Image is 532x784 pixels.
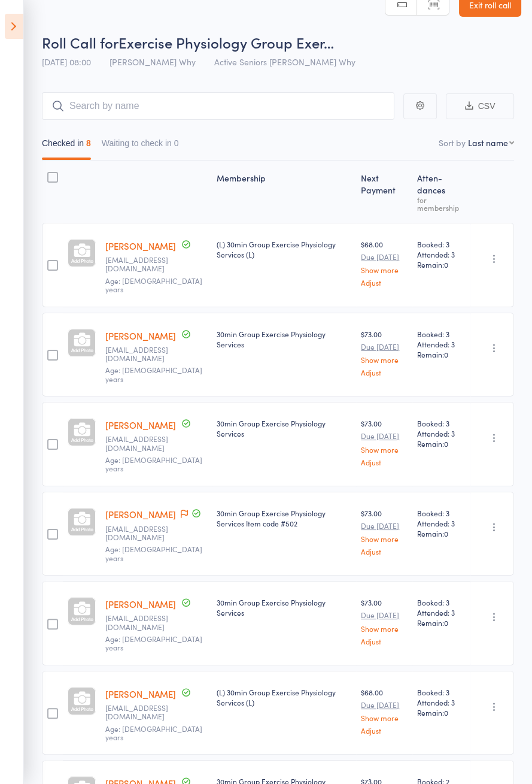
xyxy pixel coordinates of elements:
[446,93,514,119] button: CSV
[361,625,407,632] a: Show more
[468,137,508,149] div: Last name
[217,418,351,438] div: 30min Group Exercise Physiology Services
[417,196,466,211] div: for membership
[361,458,407,466] a: Adjust
[417,617,466,628] span: Remain:
[42,92,394,120] input: Search by name
[356,166,412,217] div: Next Payment
[361,266,407,274] a: Show more
[105,688,176,700] a: [PERSON_NAME]
[361,547,407,555] a: Adjust
[417,339,466,349] span: Attended: 3
[444,259,448,270] span: 0
[361,356,407,364] a: Show more
[105,435,183,452] small: kerrieleo@optusnet.com.au
[361,432,407,440] small: Due [DATE]
[417,518,466,528] span: Attended: 3
[417,707,466,718] span: Remain:
[417,597,466,607] span: Booked: 3
[444,438,448,449] span: 0
[217,239,351,259] div: (L) 30min Group Exercise Physiology Services (L)
[105,276,202,294] span: Age: [DEMOGRAPHIC_DATA] years
[361,522,407,530] small: Due [DATE]
[86,138,91,148] div: 8
[417,428,466,438] span: Attended: 3
[439,137,466,149] label: Sort by
[361,343,407,351] small: Due [DATE]
[105,240,176,252] a: [PERSON_NAME]
[110,56,196,68] span: [PERSON_NAME] Why
[105,419,176,431] a: [PERSON_NAME]
[102,132,179,160] button: Waiting to check in0
[417,607,466,617] span: Attended: 3
[444,707,448,718] span: 0
[361,714,407,722] a: Show more
[42,56,91,68] span: [DATE] 08:00
[361,253,407,261] small: Due [DATE]
[105,724,202,742] span: Age: [DEMOGRAPHIC_DATA] years
[417,697,466,707] span: Attended: 3
[105,508,176,520] a: [PERSON_NAME]
[42,32,118,52] span: Roll Call for
[444,349,448,359] span: 0
[361,329,407,376] div: $73.00
[217,329,351,349] div: 30min Group Exercise Physiology Services
[361,597,407,644] div: $73.00
[417,418,466,428] span: Booked: 3
[417,687,466,697] span: Booked: 3
[105,346,183,363] small: leon_cremer@optusnet.com.au
[361,368,407,376] a: Adjust
[105,704,183,721] small: marjon@live.com.au
[217,687,351,707] div: (L) 30min Group Exercise Physiology Services (L)
[105,544,202,562] span: Age: [DEMOGRAPHIC_DATA] years
[361,701,407,709] small: Due [DATE]
[118,32,334,52] span: Exercise Physiology Group Exer…
[212,166,356,217] div: Membership
[417,349,466,359] span: Remain:
[417,239,466,249] span: Booked: 3
[361,611,407,619] small: Due [DATE]
[361,637,407,645] a: Adjust
[217,597,351,617] div: 30min Group Exercise Physiology Services
[361,727,407,734] a: Adjust
[105,598,176,610] a: [PERSON_NAME]
[105,525,183,542] small: joanmccomb@iinet.net.au
[361,239,407,286] div: $68.00
[361,418,407,465] div: $73.00
[417,528,466,538] span: Remain:
[361,279,407,286] a: Adjust
[105,365,202,383] span: Age: [DEMOGRAPHIC_DATA] years
[417,259,466,270] span: Remain:
[417,508,466,518] span: Booked: 3
[412,166,470,217] div: Atten­dances
[105,256,183,273] small: lauriecarter2@outlook.com
[417,438,466,449] span: Remain:
[105,329,176,342] a: [PERSON_NAME]
[174,138,179,148] div: 0
[417,249,466,259] span: Attended: 3
[105,455,202,473] span: Age: [DEMOGRAPHIC_DATA] years
[105,614,183,631] small: gsmith23@bigpond.net.au
[444,617,448,628] span: 0
[217,508,351,528] div: 30min Group Exercise Physiology Services Item code #502
[361,446,407,453] a: Show more
[361,535,407,543] a: Show more
[361,508,407,555] div: $73.00
[361,687,407,734] div: $68.00
[105,634,202,652] span: Age: [DEMOGRAPHIC_DATA] years
[417,329,466,339] span: Booked: 3
[214,56,355,68] span: Active Seniors [PERSON_NAME] Why
[42,132,91,160] button: Checked in8
[444,528,448,538] span: 0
